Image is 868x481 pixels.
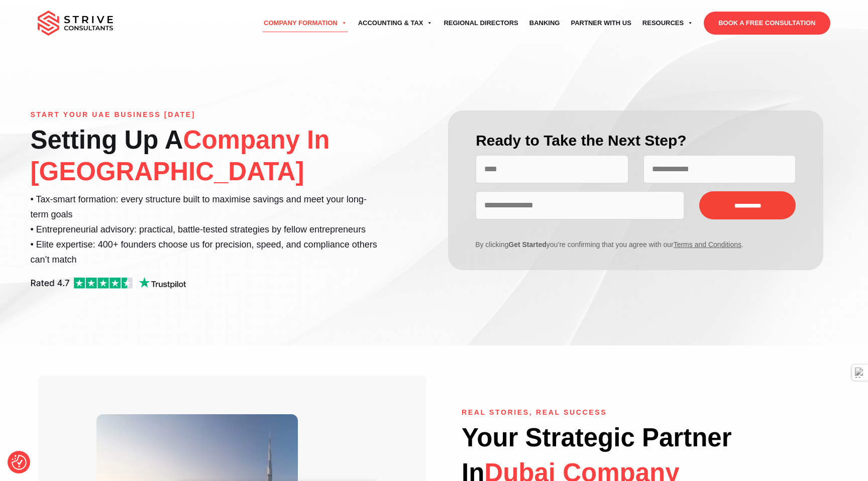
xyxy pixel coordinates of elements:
[434,110,838,270] form: Contact form
[468,239,788,250] p: By clicking you’re confirming that you agree with our .
[674,240,741,249] a: Terms and Conditions
[704,12,830,35] a: BOOK A FREE CONSULTATION
[353,9,439,37] a: Accounting & Tax
[12,455,27,470] img: Revisit consent button
[438,9,523,37] a: Regional Directors
[38,11,113,36] img: main-logo.svg
[565,9,636,37] a: Partner with Us
[12,455,27,470] button: Consent Preferences
[30,110,377,119] h6: Start Your UAE Business [DATE]
[476,131,796,151] h2: Ready to Take the Next Step?
[258,9,353,37] a: Company Formation
[30,124,377,187] h1: Setting Up A
[462,408,810,417] h6: Real Stories, Real Success
[637,9,699,37] a: Resources
[524,9,566,37] a: Banking
[30,192,377,267] p: • Tax-smart formation: every structure built to maximise savings and meet your long-term goals • ...
[508,240,546,249] strong: Get Started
